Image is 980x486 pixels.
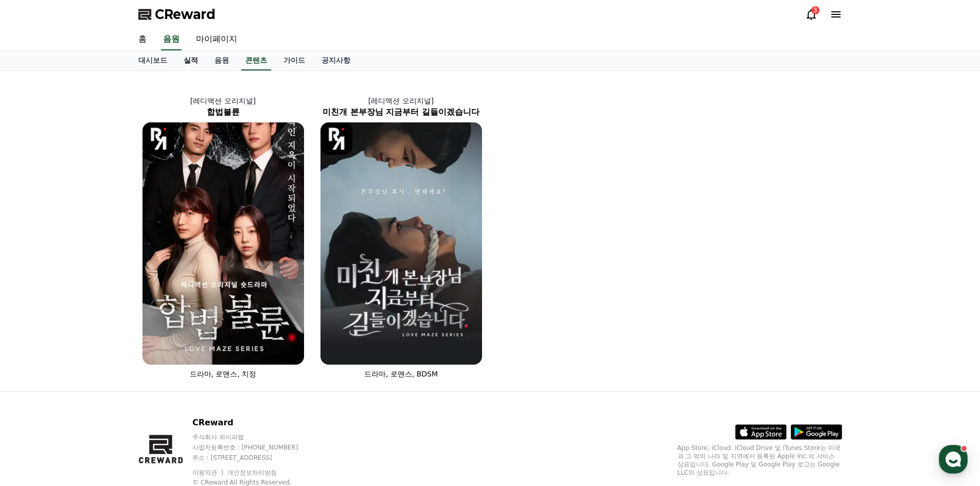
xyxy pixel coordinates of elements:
h2: 미친개 본부장님 지금부터 길들이겠습니다 [312,106,490,118]
a: 가이드 [275,51,313,70]
p: CReward [192,417,318,429]
a: 홈 [130,29,155,50]
a: 3 [805,8,817,21]
p: 주소 : [STREET_ADDRESS] [192,454,318,462]
a: [레디액션 오리지널] 합법불륜 합법불륜 [object Object] Logo 드라마, 로맨스, 치정 [134,87,312,387]
a: 설정 [133,326,198,352]
img: [object Object] Logo [320,122,353,155]
a: [레디액션 오리지널] 미친개 본부장님 지금부터 길들이겠습니다 미친개 본부장님 지금부터 길들이겠습니다 [object Object] Logo 드라마, 로맨스, BDSM [312,87,490,387]
img: [object Object] Logo [142,122,175,155]
a: 대화 [68,326,133,352]
p: [레디액션 오리지널] [312,96,490,106]
a: 이용약관 [192,469,225,476]
a: 실적 [175,51,206,70]
div: 3 [811,6,819,14]
a: 음원 [206,51,237,70]
span: 홈 [32,341,39,350]
a: 콘텐츠 [241,51,271,70]
a: CReward [138,6,216,23]
img: 미친개 본부장님 지금부터 길들이겠습니다 [320,122,482,365]
img: 합법불륜 [142,122,304,365]
p: App Store, iCloud, iCloud Drive 및 iTunes Store는 미국과 그 밖의 나라 및 지역에서 등록된 Apple Inc.의 서비스 상표입니다. Goo... [678,444,842,477]
span: 대화 [94,342,106,350]
a: 대시보드 [130,51,175,70]
a: 음원 [161,29,182,50]
span: 설정 [159,341,171,350]
h2: 합법불륜 [134,106,312,118]
a: 개인정보처리방침 [227,469,277,476]
span: 드라마, 로맨스, BDSM [364,370,438,378]
p: 사업자등록번호 : [PHONE_NUMBER] [192,443,318,452]
span: 드라마, 로맨스, 치정 [190,370,257,378]
p: [레디액션 오리지널] [134,96,312,106]
a: 홈 [3,326,68,352]
span: CReward [155,6,216,23]
a: 공지사항 [313,51,359,70]
a: 마이페이지 [188,29,245,50]
p: 주식회사 와이피랩 [192,433,318,441]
